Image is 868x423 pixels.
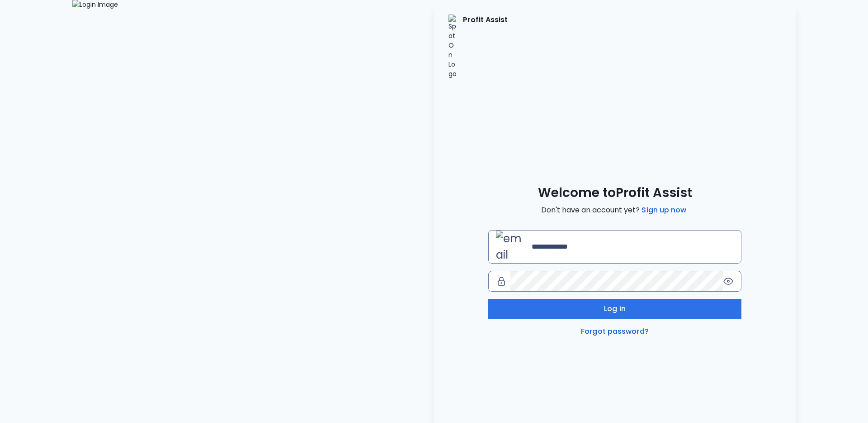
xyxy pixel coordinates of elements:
img: SpotOn Logo [448,14,458,79]
img: email [496,231,528,263]
span: Welcome to Profit Assist [538,185,692,201]
a: Forgot password? [579,326,651,337]
span: Log in [604,303,626,314]
p: Profit Assist [463,14,508,79]
a: Sign up now [640,205,688,216]
span: Don't have an account yet? [541,205,688,216]
button: Log in [488,299,741,319]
